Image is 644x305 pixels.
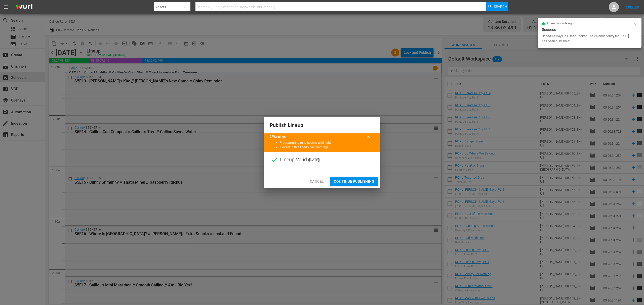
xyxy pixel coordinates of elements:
span: menu [3,4,9,10]
div: Success [542,27,637,33]
img: ans4CAIJ8jUAAAAAAAAAAAAAAAAAAAAAAAAgQb4GAAAAAAAAAAAAAAAAAAAAAAAAJMjXAAAAAAAAAAAAAAAAAAAAAAAAgAT5G... [12,1,36,13]
a: Sign Out [626,5,639,9]
button: Cancel [306,177,328,186]
button: keyboard_arrow_up [362,131,374,143]
span: keyboard_arrow_up [365,134,371,140]
h2: Publish Lineup [270,121,374,129]
button: Continue Publishing [330,177,378,186]
span: Search [494,2,507,11]
div: Schedule Day Has Been Locked The calendar entry for [DATE] has been published [542,34,632,44]
li: 1 event in this lineup has warnings. [280,145,374,150]
span: Continue Publishing [334,178,374,185]
title: 2 Warnings [270,134,362,139]
span: a few seconds ago [547,22,574,26]
li: Programming runs beyond midnight [280,140,374,145]
span: Cancel [310,178,324,185]
span: ( [DATE] ) [308,156,320,164]
div: Lineup Valid [264,152,380,167]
